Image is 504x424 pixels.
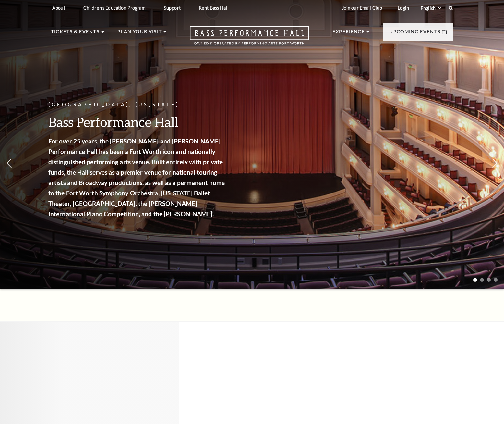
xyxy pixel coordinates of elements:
p: Rent Bass Hall [199,5,229,11]
p: Support [164,5,181,11]
h3: Bass Performance Hall [48,114,227,130]
p: Upcoming Events [389,28,440,40]
p: Plan Your Visit [117,28,162,40]
strong: For over 25 years, the [PERSON_NAME] and [PERSON_NAME] Performance Hall has been a Fort Worth ico... [48,137,225,218]
p: Experience [332,28,365,40]
p: Children's Education Program [83,5,146,11]
select: Select: [419,5,442,11]
p: About [52,5,65,11]
p: Tickets & Events [51,28,100,40]
p: [GEOGRAPHIC_DATA], [US_STATE] [48,101,227,109]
